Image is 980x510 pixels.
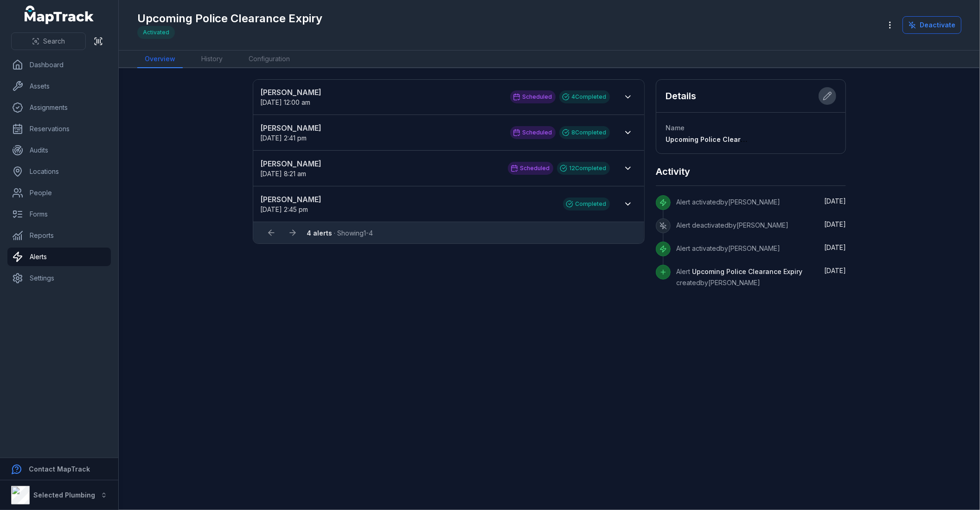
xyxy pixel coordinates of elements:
[261,98,311,106] time: 9/13/2025, 12:00:00 AM
[903,16,961,34] button: Deactivate
[261,87,501,98] strong: [PERSON_NAME]
[676,198,780,206] span: Alert activated by [PERSON_NAME]
[194,51,230,68] a: History
[824,197,846,205] span: [DATE]
[261,194,554,205] strong: [PERSON_NAME]
[824,243,846,251] time: 8/18/2025, 2:43:24 PM
[137,11,322,26] h1: Upcoming Police Clearance Expiry
[824,220,846,228] span: [DATE]
[7,98,111,117] a: Assignments
[261,205,308,213] span: [DATE] 2:45 pm
[261,170,307,178] time: 9/11/2025, 8:21:00 AM
[666,89,696,102] h2: Details
[261,122,501,134] strong: [PERSON_NAME]
[261,158,499,178] a: [PERSON_NAME][DATE] 8:21 am
[25,6,94,24] a: MapTrack
[676,244,780,252] span: Alert activated by [PERSON_NAME]
[261,158,499,169] strong: [PERSON_NAME]
[11,32,86,50] button: Search
[7,226,111,245] a: Reports
[7,205,111,223] a: Forms
[307,229,333,237] strong: 4 alerts
[824,220,846,228] time: 8/21/2025, 8:16:41 AM
[557,162,610,175] div: 12 Completed
[824,197,846,205] time: 8/21/2025, 8:16:52 AM
[824,267,846,274] span: [DATE]
[7,56,111,74] a: Dashboard
[508,162,553,175] div: Scheduled
[261,170,307,178] span: [DATE] 8:21 am
[7,120,111,138] a: Reservations
[261,134,307,142] span: [DATE] 2:41 pm
[666,124,685,132] span: Name
[656,165,690,178] h2: Activity
[676,268,802,287] span: Alert created by [PERSON_NAME]
[824,243,846,251] span: [DATE]
[559,126,610,139] div: 8 Completed
[7,184,111,202] a: People
[7,77,111,96] a: Assets
[666,135,779,143] span: Upcoming Police Clearance Expiry
[261,205,308,213] time: 9/8/2025, 2:45:00 PM
[692,268,802,275] span: Upcoming Police Clearance Expiry
[307,229,373,237] span: · Showing 1 - 4
[261,134,307,142] time: 9/12/2025, 2:41:00 PM
[676,221,788,229] span: Alert deactivated by [PERSON_NAME]
[137,26,175,39] div: Activated
[261,122,501,143] a: [PERSON_NAME][DATE] 2:41 pm
[241,51,297,68] a: Configuration
[7,248,111,266] a: Alerts
[7,141,111,159] a: Audits
[261,194,554,214] a: [PERSON_NAME][DATE] 2:45 pm
[43,37,65,46] span: Search
[261,87,501,107] a: [PERSON_NAME][DATE] 12:00 am
[824,267,846,274] time: 8/18/2025, 2:42:45 PM
[137,51,183,68] a: Overview
[7,269,111,287] a: Settings
[559,90,610,103] div: 4 Completed
[510,126,556,139] div: Scheduled
[510,90,556,103] div: Scheduled
[29,465,90,473] strong: Contact MapTrack
[563,198,610,210] div: Completed
[261,98,311,106] span: [DATE] 12:00 am
[33,491,95,499] strong: Selected Plumbing
[7,162,111,181] a: Locations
